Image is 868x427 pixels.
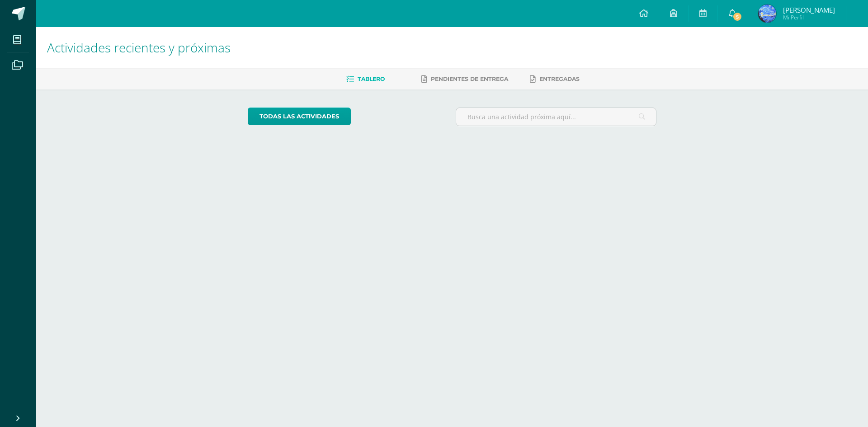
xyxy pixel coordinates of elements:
[758,5,776,23] img: 499db3e0ff4673b17387711684ae4e5c.png
[539,75,580,82] span: Entregadas
[47,39,231,56] span: Actividades recientes y próximas
[421,72,508,86] a: Pendientes de entrega
[248,108,351,125] a: todas las Actividades
[431,75,508,82] span: Pendientes de entrega
[358,75,385,82] span: Tablero
[456,108,656,126] input: Busca una actividad próxima aquí...
[346,72,385,86] a: Tablero
[732,12,742,22] span: 5
[783,5,835,14] span: [PERSON_NAME]
[783,14,835,21] span: Mi Perfil
[530,72,580,86] a: Entregadas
